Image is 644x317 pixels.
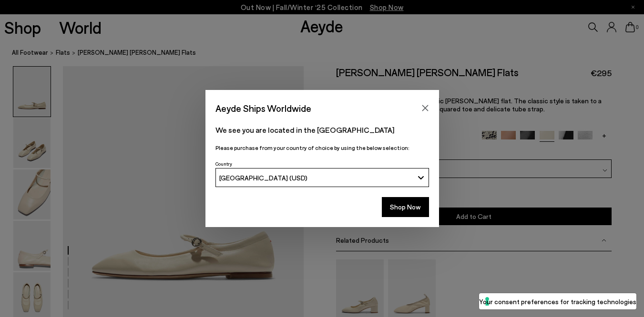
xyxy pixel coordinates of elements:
[418,101,432,115] button: Close
[382,197,429,217] button: Shop Now
[215,143,429,152] p: Please purchase from your country of choice by using the below selection:
[219,174,307,182] span: [GEOGRAPHIC_DATA] (USD)
[215,124,429,136] p: We see you are located in the [GEOGRAPHIC_DATA]
[479,297,636,307] label: Your consent preferences for tracking technologies
[215,161,232,167] span: Country
[479,293,636,309] button: Your consent preferences for tracking technologies
[215,100,311,117] span: Aeyde Ships Worldwide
